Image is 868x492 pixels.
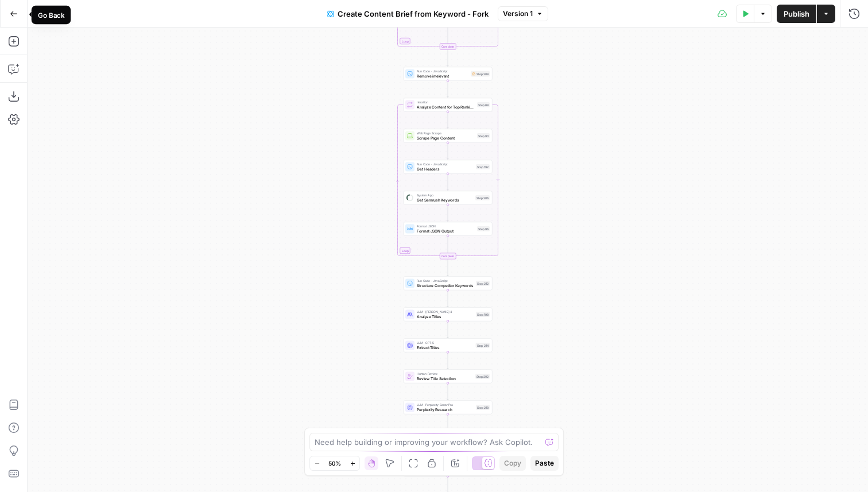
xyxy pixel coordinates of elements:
[404,44,493,50] div: Complete
[417,309,474,314] span: LLM · [PERSON_NAME] 4
[320,5,495,23] button: Create Content Brief from Keyword - Fork
[404,67,493,81] div: Run Code · JavaScriptRemove irrelevantStep 209
[475,195,490,200] div: Step 206
[476,405,490,410] div: Step 218
[440,44,456,50] div: Complete
[404,129,493,143] div: Web Page ScrapeScrape Page ContentStep 90
[447,81,449,98] g: Edge from step_209 to step_89
[499,456,526,471] button: Copy
[471,71,490,77] div: Step 209
[447,321,449,338] g: Edge from step_198 to step_214
[328,459,341,468] span: 50%
[477,102,490,107] div: Step 89
[417,69,468,73] span: Run Code · JavaScript
[447,383,449,400] g: Edge from step_202 to step_218
[440,253,456,259] div: Complete
[404,277,493,290] div: Run Code · JavaScriptStructure Competitor KeywordsStep 212
[404,160,493,174] div: Run Code · JavaScriptGet HeadersStep 192
[447,414,449,431] g: Edge from step_218 to step_197
[338,8,489,20] span: Create Content Brief from Keyword - Fork
[476,164,490,169] div: Step 192
[504,458,521,468] span: Copy
[404,253,493,259] div: Complete
[447,259,449,276] g: Edge from step_89-iteration-end to step_212
[476,312,490,317] div: Step 198
[404,339,493,352] div: LLM · GPT-5Extract TitlesStep 214
[417,340,474,345] span: LLM · GPT-5
[503,9,533,19] span: Version 1
[417,73,468,79] span: Remove irrelevant
[417,131,475,135] span: Web Page Scrape
[417,224,475,228] span: Format JSON
[447,290,449,307] g: Edge from step_212 to step_198
[476,343,490,348] div: Step 214
[535,458,554,468] span: Paste
[477,133,490,138] div: Step 90
[447,50,449,67] g: Edge from step_207-iteration-end to step_209
[404,222,493,236] div: Format JSONFormat JSON OutputStep 96
[404,401,493,414] div: LLM · Perplexity Sonar ProPerplexity ResearchStep 218
[404,370,493,383] div: Human ReviewReview Title SelectionStep 202
[417,197,473,203] span: Get Semrush Keywords
[784,8,809,20] span: Publish
[447,174,449,191] g: Edge from step_192 to step_206
[476,281,490,286] div: Step 212
[417,344,474,350] span: Extract Titles
[447,352,449,369] g: Edge from step_214 to step_202
[417,406,474,412] span: Perplexity Research
[417,313,474,319] span: Analyze Titles
[417,100,475,104] span: Iteration
[404,191,493,205] div: System AppGet Semrush KeywordsStep 206
[417,278,474,283] span: Run Code · JavaScript
[447,112,449,129] g: Edge from step_89 to step_90
[498,6,548,21] button: Version 1
[447,205,449,222] g: Edge from step_206 to step_96
[417,282,474,288] span: Structure Competitor Keywords
[417,135,475,141] span: Scrape Page Content
[417,193,473,197] span: System App
[417,371,473,376] span: Human Review
[417,402,474,407] span: LLM · Perplexity Sonar Pro
[477,226,490,231] div: Step 96
[37,10,64,20] div: Go Back
[404,308,493,321] div: LLM · [PERSON_NAME] 4Analyze TitlesStep 198
[530,456,559,471] button: Paste
[447,143,449,160] g: Edge from step_90 to step_192
[417,104,475,110] span: Analyze Content for Top Ranking Pages
[417,375,473,381] span: Review Title Selection
[404,98,493,112] div: LoopIterationAnalyze Content for Top Ranking PagesStep 89
[777,5,816,23] button: Publish
[475,374,490,379] div: Step 202
[417,162,474,166] span: Run Code · JavaScript
[417,228,475,234] span: Format JSON Output
[417,166,474,172] span: Get Headers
